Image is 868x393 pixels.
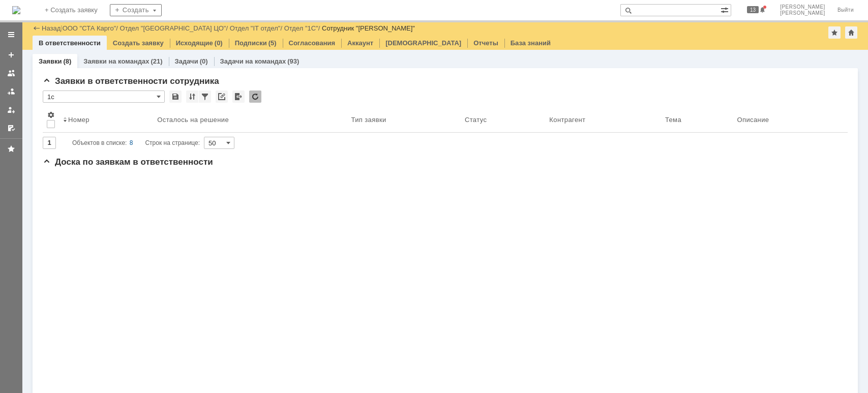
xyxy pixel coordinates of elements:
span: Настройки [47,111,55,119]
div: / [284,24,322,32]
div: Фильтрация... [199,90,211,103]
div: Сделать домашней страницей [845,26,857,39]
div: Экспорт списка [232,90,245,103]
th: Тип заявки [347,107,460,133]
div: Создать [110,4,162,16]
div: Сохранить вид [169,90,182,103]
th: Осталось на решение [153,107,347,133]
a: Отдел "[GEOGRAPHIC_DATA] ЦО" [120,24,226,32]
a: Заявки [39,57,62,65]
div: Тема [665,116,681,124]
a: В ответственности [39,39,101,47]
div: | [61,24,62,32]
div: Тип заявки [351,116,386,124]
a: Создать заявку [113,39,164,47]
a: Задачи на командах [220,57,286,65]
div: Добавить в избранное [828,26,841,39]
div: Номер [68,116,89,124]
div: Осталось на решение [157,116,229,124]
th: Тема [661,107,733,133]
a: ООО "СТА Карго" [63,24,116,32]
span: Доска по заявкам в ответственности [43,157,213,167]
a: Заявки на командах [3,65,19,81]
th: Статус [461,107,545,133]
div: Сортировка... [186,90,198,103]
div: Обновлять список [249,90,261,103]
th: Контрагент [545,107,661,133]
a: Отдел "IT отдел" [230,24,281,32]
div: / [120,24,230,32]
a: Подписки [235,39,267,47]
a: Назад [42,24,61,32]
div: (93) [287,57,299,65]
a: Согласования [289,39,336,47]
a: Мои заявки [3,102,19,118]
div: (0) [200,57,208,65]
img: logo [12,6,20,14]
span: 13 [747,6,759,13]
div: / [63,24,120,32]
a: Создать заявку [3,47,19,63]
a: Отчеты [473,39,498,47]
a: Аккаунт [347,39,373,47]
span: [PERSON_NAME] [780,10,825,16]
a: Исходящие [176,39,213,47]
div: Сотрудник "[PERSON_NAME]" [322,24,415,32]
a: База знаний [511,39,551,47]
div: Описание [737,116,769,124]
a: Отдел "1С" [284,24,318,32]
span: Заявки в ответственности сотрудника [43,76,219,86]
div: Статус [465,116,487,124]
span: [PERSON_NAME] [780,4,825,10]
a: Перейти на домашнюю страницу [12,6,20,14]
a: Заявки на командах [83,57,149,65]
div: / [230,24,284,32]
div: Контрагент [549,116,585,124]
div: (0) [215,39,223,47]
i: Строк на странице: [72,137,200,149]
a: Мои согласования [3,120,19,136]
div: (5) [268,39,277,47]
div: 8 [130,137,133,149]
span: Расширенный поиск [721,5,731,14]
th: Номер [59,107,153,133]
a: [DEMOGRAPHIC_DATA] [385,39,461,47]
div: Скопировать ссылку на список [216,90,228,103]
div: (8) [63,57,71,65]
div: (21) [151,57,162,65]
a: Заявки в моей ответственности [3,83,19,100]
a: Задачи [175,57,198,65]
span: Объектов в списке: [72,139,127,146]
